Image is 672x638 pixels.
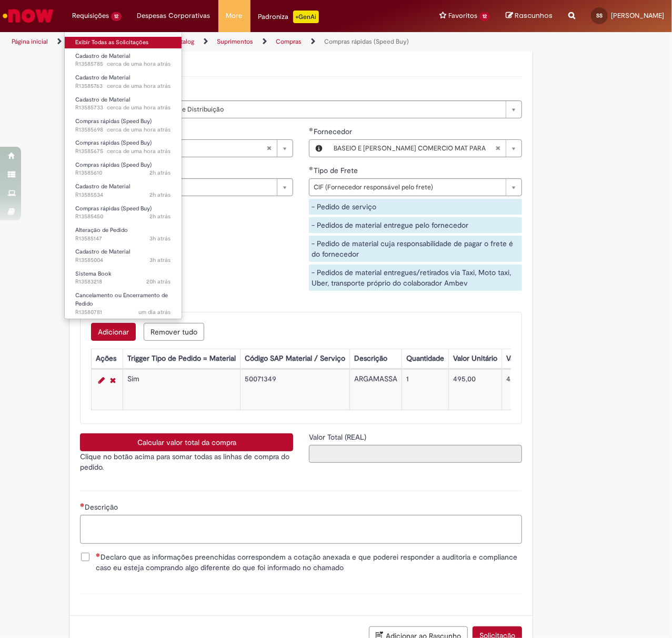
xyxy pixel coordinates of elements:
[309,166,314,170] span: Obrigatório Preenchido
[147,278,171,286] time: 30/09/2025 17:21:37
[72,11,109,21] span: Requisições
[309,199,522,215] div: - Pedido de serviço
[75,226,128,234] span: Alteração de Pedido
[65,50,182,70] a: Aberto R13585785 : Cadastro de Material
[240,370,350,410] td: 50071349
[65,181,182,200] a: Aberto R13585534 : Cadastro de Material
[85,502,120,512] span: Descrição
[314,179,500,196] span: CIF (Fornecedor responsável pelo frete)
[314,166,360,175] span: Tipo de Frete
[449,370,502,410] td: 495,00
[1,5,55,26] img: ServiceNow
[402,349,449,369] th: Quantidade
[611,11,664,20] span: [PERSON_NAME]
[75,104,171,112] span: R13585733
[150,169,171,177] span: 2h atrás
[65,203,182,222] a: Aberto R13585450 : Compras rápidas (Speed Buy)
[448,11,477,21] span: Favoritos
[150,191,171,199] span: 2h atrás
[309,140,328,157] button: Fornecedor , Visualizar este registro BASEIO E OLIVEIRA COMERCIO MAT PARA
[150,235,171,242] span: 3h atrás
[65,268,182,288] a: Aberto R13583218 : Sistema Book
[80,515,522,544] textarea: Descrição
[75,139,152,147] span: Compras rápidas (Speed Buy)
[506,11,553,21] a: Rascunhos
[65,72,182,92] a: Aberto R13585763 : Cadastro de Material
[75,291,168,308] span: Cancelamento ou Encerramento de Pedido
[309,432,368,442] span: Somente leitura - Valor Total (REAL)
[96,552,522,573] span: Declaro que as informações preenchidas correspondem a cotação anexada e que poderei responder a a...
[123,349,240,369] th: Trigger Tipo de Pedido = Material
[139,308,171,316] time: 30/09/2025 11:11:48
[111,12,122,21] span: 12
[65,246,182,266] a: Aberto R13585004 : Cadastro de Material
[137,11,210,21] span: Despesas Corporativas
[515,11,553,21] span: Rascunhos
[240,349,350,369] th: Código SAP Material / Serviço
[139,308,171,316] span: um dia atrás
[334,140,495,157] span: BASEIO E [PERSON_NAME] COMERCIO MAT PARA
[261,140,277,157] abbr: Limpar campo Planta
[309,236,522,262] div: - Pedido de material cuja responsabilidade de pagar o frete é do fornecedor
[80,503,85,507] span: Necessários
[309,445,522,463] input: Valor Total (REAL)
[75,96,130,104] span: Cadastro de Material
[309,432,368,442] label: Somente leitura - Valor Total (REAL)
[217,37,253,46] a: Suprimentos
[75,270,112,278] span: Sistema Book
[107,82,171,90] span: cerca de uma hora atrás
[324,37,409,46] a: Compras rápidas (Speed Buy)
[147,278,171,286] span: 20h atrás
[65,37,182,48] a: Exibir Todas as Solicitações
[150,169,171,177] time: 01/10/2025 11:56:52
[596,12,603,19] span: SS
[75,248,130,256] span: Cadastro de Material
[75,52,130,60] span: Cadastro de Material
[75,212,171,221] span: R13585450
[502,370,569,410] td: 495,00
[65,159,182,179] a: Aberto R13585610 : Compras rápidas (Speed Buy)
[75,74,130,82] span: Cadastro de Material
[107,104,171,112] span: cerca de uma hora atrás
[123,370,240,410] td: Sim
[75,60,171,68] span: R13585785
[75,308,171,317] span: R13580781
[8,32,440,52] ul: Trilhas de página
[105,140,266,157] span: Jaguariúna
[449,349,502,369] th: Valor Unitário
[85,101,500,118] span: Fábricas, Centros de Excelência e Distribuição
[150,212,171,220] time: 01/10/2025 11:32:53
[65,137,182,157] a: Aberto R13585675 : Compras rápidas (Speed Buy)
[226,11,243,21] span: More
[402,370,449,410] td: 1
[75,169,171,177] span: R13585610
[150,256,171,264] span: 3h atrás
[309,265,522,291] div: - Pedidos de material entregues/retirados via Taxi, Moto taxi, Uber, transporte próprio do colabo...
[96,553,101,557] span: Necessários
[75,191,171,199] span: R13585534
[150,256,171,264] time: 01/10/2025 10:34:49
[75,147,171,156] span: R13585675
[99,140,293,157] a: JaguariúnaLimpar campo Planta
[276,37,302,46] a: Compras
[350,370,402,410] td: ARGAMASSA
[150,235,171,242] time: 01/10/2025 10:51:14
[75,278,171,286] span: R13583218
[75,117,152,125] span: Compras rápidas (Speed Buy)
[75,183,130,190] span: Cadastro de Material
[75,256,171,265] span: R13585004
[92,349,123,369] th: Ações
[96,374,107,387] a: Editar Linha 1
[350,349,402,369] th: Descrição
[479,12,490,21] span: 12
[65,225,182,244] a: Aberto R13585147 : Alteração de Pedido
[91,323,136,341] button: Adicionar uma linha para Lista de Itens
[75,126,171,134] span: R13585698
[150,191,171,199] time: 01/10/2025 11:45:06
[258,11,319,23] div: Padroniza
[75,161,152,169] span: Compras rápidas (Speed Buy)
[502,349,569,369] th: Valor Total Moeda
[65,94,182,114] a: Aberto R13585733 : Cadastro de Material
[107,374,118,387] a: Remover linha 1
[107,147,171,155] span: cerca de uma hora atrás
